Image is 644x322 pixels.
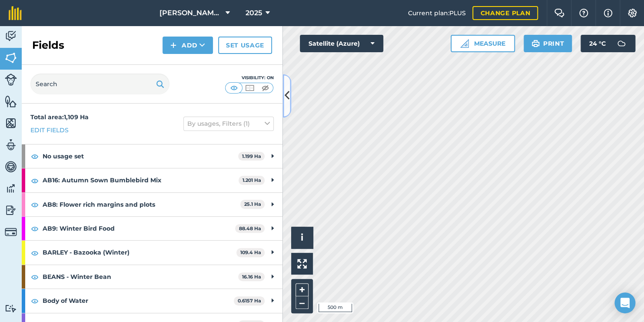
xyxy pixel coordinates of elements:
[5,74,17,86] img: svg+xml;base64,PD94bWwgdmVyc2lvbj0iMS4wIiBlbmNvZGluZz0idXRmLTgiPz4KPCEtLSBHZW5lcmF0b3I6IEFkb2JlIE...
[22,265,282,288] div: BEANS - Winter Bean16.16 Ha
[30,74,169,94] input: Search
[183,117,274,131] button: By usages, Filters (1)
[5,304,17,312] img: svg+xml;base64,PD94bWwgdmVyc2lvbj0iMS4wIiBlbmNvZGluZz0idXRmLTgiPz4KPCEtLSBHZW5lcmF0b3I6IEFkb2JlIE...
[9,6,22,20] img: fieldmargin Logo
[32,38,64,52] h2: Fields
[460,39,469,48] img: Ruler icon
[22,289,282,312] div: Body of Water0.6157 Ha
[614,292,635,313] div: Open Intercom Messenger
[31,175,39,186] img: svg+xml;base64,PHN2ZyB4bWxucz0iaHR0cDovL3d3dy53My5vcmcvMjAwMC9zdmciIHdpZHRoPSIxOCIgaGVpZ2h0PSIyNC...
[242,274,261,280] strong: 16.16 Ha
[581,35,635,52] button: 24 °C
[43,241,236,264] strong: BARLEY - Bazooka (Winter)
[156,79,164,89] img: svg+xml;base64,PHN2ZyB4bWxucz0iaHR0cDovL3d3dy53My5vcmcvMjAwMC9zdmciIHdpZHRoPSIxOSIgaGVpZ2h0PSIyNC...
[43,265,238,288] strong: BEANS - Winter Bean
[295,296,309,309] button: –
[301,232,303,243] span: i
[242,153,261,159] strong: 1.199 Ha
[43,289,234,312] strong: Body of Water
[5,117,17,130] img: svg+xml;base64,PHN2ZyB4bWxucz0iaHR0cDovL3d3dy53My5vcmcvMjAwMC9zdmciIHdpZHRoPSI1NiIgaGVpZ2h0PSI2MC...
[240,249,261,255] strong: 109.4 Ha
[31,295,39,306] img: svg+xml;base64,PHN2ZyB4bWxucz0iaHR0cDovL3d3dy53My5vcmcvMjAwMC9zdmciIHdpZHRoPSIxOCIgaGVpZ2h0PSIyNC...
[472,6,538,20] a: Change plan
[451,35,515,52] button: Measure
[589,35,606,52] span: 24 ° C
[31,151,39,161] img: svg+xml;base64,PHN2ZyB4bWxucz0iaHR0cDovL3d3dy53My5vcmcvMjAwMC9zdmciIHdpZHRoPSIxOCIgaGVpZ2h0PSIyNC...
[246,8,262,18] span: 2025
[163,37,213,54] button: Add
[30,125,69,135] a: Edit fields
[43,144,238,168] strong: No usage set
[554,9,564,17] img: Two speech bubbles overlapping with the left bubble in the forefront
[22,217,282,240] div: AB9: Winter Bird Food88.48 Ha
[295,283,309,296] button: +
[159,8,222,18] span: [PERSON_NAME] Hayleys Partnership
[244,84,255,92] img: svg+xml;base64,PHN2ZyB4bWxucz0iaHR0cDovL3d3dy53My5vcmcvMjAwMC9zdmciIHdpZHRoPSI1MCIgaGVpZ2h0PSI0MC...
[5,51,17,64] img: svg+xml;base64,PHN2ZyB4bWxucz0iaHR0cDovL3d3dy53My5vcmcvMjAwMC9zdmciIHdpZHRoPSI1NiIgaGVpZ2h0PSI2MC...
[31,272,39,282] img: svg+xml;base64,PHN2ZyB4bWxucz0iaHR0cDovL3d3dy53My5vcmcvMjAwMC9zdmciIHdpZHRoPSIxOCIgaGVpZ2h0PSIyNC...
[524,35,572,52] button: Print
[5,95,17,108] img: svg+xml;base64,PHN2ZyB4bWxucz0iaHR0cDovL3d3dy53My5vcmcvMjAwMC9zdmciIHdpZHRoPSI1NiIgaGVpZ2h0PSI2MC...
[260,84,271,92] img: svg+xml;base64,PHN2ZyB4bWxucz0iaHR0cDovL3d3dy53My5vcmcvMjAwMC9zdmciIHdpZHRoPSI1MCIgaGVpZ2h0PSI0MC...
[297,259,307,268] img: Four arrows, one pointing top left, one top right, one bottom right and the last bottom left
[408,8,465,18] span: Current plan : PLUS
[578,9,589,17] img: A question mark icon
[43,168,239,192] strong: AB16: Autumn Sown Bumblebird Mix
[242,177,261,183] strong: 1.201 Ha
[30,113,89,121] strong: Total area : 1,109 Ha
[627,9,637,17] img: A cog icon
[229,84,239,92] img: svg+xml;base64,PHN2ZyB4bWxucz0iaHR0cDovL3d3dy53My5vcmcvMjAwMC9zdmciIHdpZHRoPSI1MCIgaGVpZ2h0PSI0MC...
[5,30,17,43] img: svg+xml;base64,PD94bWwgdmVyc2lvbj0iMS4wIiBlbmNvZGluZz0idXRmLTgiPz4KPCEtLSBHZW5lcmF0b3I6IEFkb2JlIE...
[22,144,282,168] div: No usage set1.199 Ha
[218,37,272,54] a: Set usage
[300,35,383,52] button: Satellite (Azure)
[238,298,261,304] strong: 0.6157 Ha
[22,168,282,192] div: AB16: Autumn Sown Bumblebird Mix1.201 Ha
[31,248,39,258] img: svg+xml;base64,PHN2ZyB4bWxucz0iaHR0cDovL3d3dy53My5vcmcvMjAwMC9zdmciIHdpZHRoPSIxOCIgaGVpZ2h0PSIyNC...
[31,199,39,210] img: svg+xml;base64,PHN2ZyB4bWxucz0iaHR0cDovL3d3dy53My5vcmcvMjAwMC9zdmciIHdpZHRoPSIxOCIgaGVpZ2h0PSIyNC...
[22,241,282,264] div: BARLEY - Bazooka (Winter)109.4 Ha
[531,38,540,49] img: svg+xml;base64,PHN2ZyB4bWxucz0iaHR0cDovL3d3dy53My5vcmcvMjAwMC9zdmciIHdpZHRoPSIxOSIgaGVpZ2h0PSIyNC...
[291,227,313,248] button: i
[170,40,176,50] img: svg+xml;base64,PHN2ZyB4bWxucz0iaHR0cDovL3d3dy53My5vcmcvMjAwMC9zdmciIHdpZHRoPSIxNCIgaGVpZ2h0PSIyNC...
[5,226,17,238] img: svg+xml;base64,PD94bWwgdmVyc2lvbj0iMS4wIiBlbmNvZGluZz0idXRmLTgiPz4KPCEtLSBHZW5lcmF0b3I6IEFkb2JlIE...
[22,193,282,216] div: AB8: Flower rich margins and plots25.1 Ha
[244,201,261,207] strong: 25.1 Ha
[5,160,17,173] img: svg+xml;base64,PD94bWwgdmVyc2lvbj0iMS4wIiBlbmNvZGluZz0idXRmLTgiPz4KPCEtLSBHZW5lcmF0b3I6IEFkb2JlIE...
[613,35,630,52] img: svg+xml;base64,PD94bWwgdmVyc2lvbj0iMS4wIiBlbmNvZGluZz0idXRmLTgiPz4KPCEtLSBHZW5lcmF0b3I6IEFkb2JlIE...
[31,223,39,234] img: svg+xml;base64,PHN2ZyB4bWxucz0iaHR0cDovL3d3dy53My5vcmcvMjAwMC9zdmciIHdpZHRoPSIxOCIgaGVpZ2h0PSIyNC...
[604,8,612,18] img: svg+xml;base64,PHN2ZyB4bWxucz0iaHR0cDovL3d3dy53My5vcmcvMjAwMC9zdmciIHdpZHRoPSIxNyIgaGVpZ2h0PSIxNy...
[43,193,240,216] strong: AB8: Flower rich margins and plots
[239,225,261,231] strong: 88.48 Ha
[5,138,17,151] img: svg+xml;base64,PD94bWwgdmVyc2lvbj0iMS4wIiBlbmNvZGluZz0idXRmLTgiPz4KPCEtLSBHZW5lcmF0b3I6IEFkb2JlIE...
[5,182,17,195] img: svg+xml;base64,PD94bWwgdmVyc2lvbj0iMS4wIiBlbmNvZGluZz0idXRmLTgiPz4KPCEtLSBHZW5lcmF0b3I6IEFkb2JlIE...
[43,217,235,240] strong: AB9: Winter Bird Food
[225,74,274,81] div: Visibility: On
[5,204,17,217] img: svg+xml;base64,PD94bWwgdmVyc2lvbj0iMS4wIiBlbmNvZGluZz0idXRmLTgiPz4KPCEtLSBHZW5lcmF0b3I6IEFkb2JlIE...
